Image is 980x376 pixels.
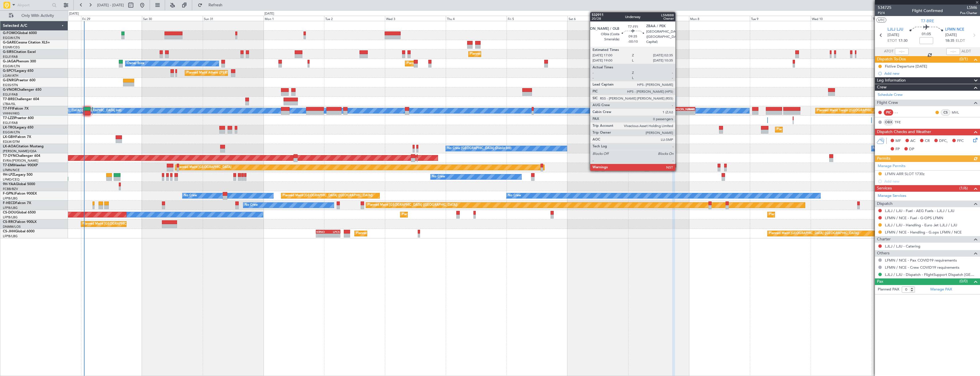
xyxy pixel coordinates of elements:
a: LTBA/ISL [3,102,16,106]
label: Planned PAX [878,287,899,292]
span: MF [895,138,901,144]
span: CS-DOU [3,211,16,214]
a: EGGW/LTN [3,64,20,68]
a: G-SPCYLegacy 650 [3,69,33,73]
input: Airport [17,1,50,9]
div: Planned Maint [GEOGRAPHIC_DATA] ([GEOGRAPHIC_DATA]) [470,50,560,58]
div: Wed 3 [385,16,446,21]
a: CS-RRCFalcon 900LX [3,220,37,224]
a: Manage PAX [930,287,952,292]
span: (0/0) [959,278,968,284]
div: Planned Maint [GEOGRAPHIC_DATA] ([GEOGRAPHIC_DATA]) [407,59,497,68]
a: EVRA/[PERSON_NAME] [3,159,38,163]
div: No Crew [184,191,197,200]
span: FFC [957,138,964,144]
div: Owner Ibiza [127,59,144,68]
a: LFPB/LBG [3,206,18,210]
div: No Crew [508,191,521,200]
span: Services [877,185,892,192]
div: No Crew [245,201,258,209]
div: Planned Maint [GEOGRAPHIC_DATA] ([GEOGRAPHIC_DATA]) [367,201,457,209]
span: T7-LZZI [3,116,15,120]
span: ELDT [956,38,965,44]
span: G-JAGA [3,60,16,63]
div: Add new [884,71,977,76]
div: CS [941,109,950,116]
span: ETOT [887,38,897,44]
span: Dispatch To-Dos [877,56,906,63]
div: LPCS [328,230,340,233]
div: Planned Maint [GEOGRAPHIC_DATA] ([GEOGRAPHIC_DATA]) [402,210,492,219]
span: 18:35 [945,38,954,44]
a: G-SIRSCitation Excel [3,50,36,54]
div: OBX [884,119,893,125]
span: (1/6) [959,185,968,191]
button: UTC [876,17,886,23]
span: LX-AOA [3,145,16,148]
span: G-VNOR [3,88,17,92]
span: F-HECD [3,201,15,205]
span: Only With Activity [15,14,60,18]
span: T7-BRE [921,18,934,24]
div: No Crew [432,173,445,181]
a: EGLF/FAB [3,55,18,59]
a: EGGW/LTN [3,36,20,40]
a: LFPB/LBG [3,234,18,238]
a: G-FOMOGlobal 6000 [3,31,37,35]
span: ATOT [884,49,893,54]
a: EGLF/FAB [3,92,18,97]
div: Fri 29 [81,16,142,21]
div: Planned Maint Dusseldorf [777,125,814,134]
a: LJLJ / LJU - Dispatch - FlightSupport Dispatch [GEOGRAPHIC_DATA] [885,272,977,277]
span: LX-GBH [3,135,15,139]
span: [DATE] - [DATE] [97,3,124,8]
div: Sat 30 [142,16,203,21]
div: Fri 5 [507,16,567,21]
a: LJLJ / LJU - Fuel - AEG Fuels - LJLJ / LJU [885,208,954,213]
span: LFMN NCE [945,27,964,33]
div: Fictive Departure [DATE] [885,64,927,69]
a: LFMN / NCE - Handling - G.ops LFMN / NCE [885,230,962,235]
div: Wed 10 [811,16,871,21]
div: [PERSON_NAME][GEOGRAPHIC_DATA] ([GEOGRAPHIC_DATA] Intl) [22,106,121,115]
span: CR [925,138,930,144]
span: Refresh [204,3,228,7]
div: Planned Maint [GEOGRAPHIC_DATA] ([GEOGRAPHIC_DATA]) [83,220,172,228]
div: Mon 8 [689,16,750,21]
span: F-GPNJ [3,192,15,195]
a: EDLW/DTM [3,140,20,144]
span: 17:30 [898,38,907,44]
div: Mon 1 [264,16,324,21]
a: MVL [952,110,965,115]
span: 9H-LPZ [3,173,14,177]
a: DNMM/LOS [3,225,21,229]
span: 534725 [878,5,891,11]
span: Crew [877,84,887,91]
span: G-SPCY [3,69,15,73]
a: TFE [895,120,907,125]
span: CS-JHH [3,230,15,233]
a: 9H-LPZLegacy 500 [3,173,33,177]
div: Planned Maint [GEOGRAPHIC_DATA] [177,163,231,172]
span: Dispatch Checks and Weather [877,129,931,135]
span: G-GARE [3,41,16,44]
div: Thu 11 [871,16,932,21]
span: AC [910,138,915,144]
span: P2/4 [878,11,891,15]
a: LFMN/NCE [3,168,20,172]
span: Pos Charter [960,11,977,15]
a: G-GARECessna Citation XLS+ [3,41,50,44]
a: LFMN / NCE - Crew COVID19 requirements [885,265,959,270]
div: - [672,111,683,114]
a: F-HECDFalcon 7X [3,201,31,205]
div: - [683,111,695,114]
a: 9H-YAAGlobal 5000 [3,183,35,186]
a: T7-BREChallenger 604 [3,98,39,101]
div: KRNO [316,230,328,233]
a: T7-FFIFalcon 7X [3,107,29,110]
a: LJLJ / LJU - Catering [885,244,920,249]
div: Tue 2 [324,16,385,21]
a: FCBB/BZV [3,187,18,191]
a: EGGW/LTN [3,130,20,134]
a: CS-DOUGlobal 6500 [3,211,36,214]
